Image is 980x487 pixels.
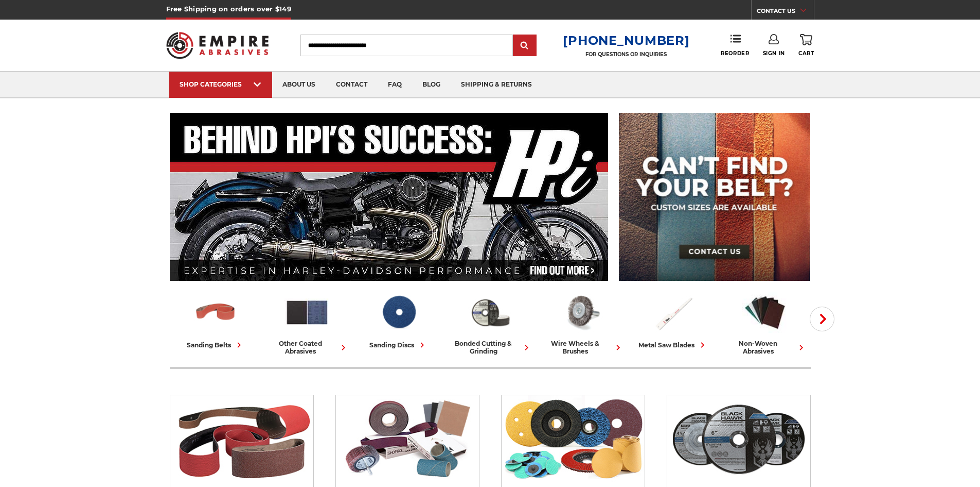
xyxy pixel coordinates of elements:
img: Wire Wheels & Brushes [559,290,604,334]
div: wire wheels & brushes [540,340,623,355]
a: sanding discs [357,290,440,350]
a: wire wheels & brushes [540,290,623,355]
button: Next [810,307,834,331]
img: Bonded Cutting & Grinding [468,290,513,334]
a: about us [272,72,326,98]
div: sanding discs [369,340,427,350]
a: sanding belts [174,290,257,350]
img: Empire Abrasives [166,25,269,65]
a: metal saw blades [632,290,715,350]
a: faq [378,72,412,98]
img: Banner for an interview featuring Horsepower Inc who makes Harley performance upgrades featured o... [170,113,609,281]
p: FOR QUESTIONS OR INQUIRIES [563,51,689,58]
a: CONTACT US [757,5,814,20]
div: SHOP CATEGORIES [180,80,262,88]
img: Non-woven Abrasives [742,290,788,334]
a: [PHONE_NUMBER] [563,33,689,48]
div: sanding belts [187,340,244,350]
a: Cart [798,34,814,57]
input: Submit [514,36,535,56]
a: Reorder [721,34,749,56]
div: other coated abrasives [265,340,349,355]
a: shipping & returns [451,72,542,98]
img: Other Coated Abrasives [284,290,330,334]
a: contact [326,72,378,98]
img: Sanding Belts [193,290,238,334]
img: Sanding Discs [502,395,645,483]
span: Cart [798,50,814,57]
img: Sanding Belts [170,395,313,483]
img: Other Coated Abrasives [336,395,479,483]
div: bonded cutting & grinding [449,340,532,355]
span: Sign In [763,50,785,57]
div: non-woven abrasives [723,340,807,355]
img: Metal Saw Blades [651,290,696,334]
a: bonded cutting & grinding [449,290,532,355]
img: promo banner for custom belts. [619,113,810,281]
div: metal saw blades [638,340,708,350]
img: Sanding Discs [376,290,421,334]
a: non-woven abrasives [723,290,807,355]
span: Reorder [721,50,749,57]
img: Bonded Cutting & Grinding [667,395,810,483]
a: blog [412,72,451,98]
a: other coated abrasives [265,290,349,355]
